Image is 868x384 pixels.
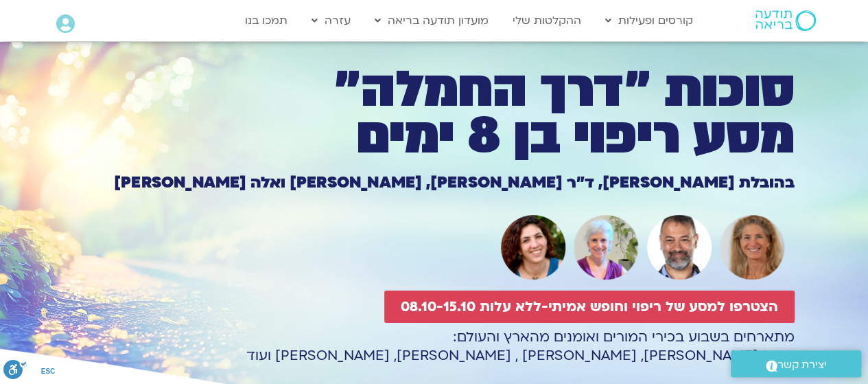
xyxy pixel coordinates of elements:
a: תמכו בנו [238,8,294,34]
p: מתארחים בשבוע בכירי המורים ואומנים מהארץ והעולם: פרופ׳ [PERSON_NAME], [PERSON_NAME] , [PERSON_NAM... [74,328,795,365]
a: עזרה [305,8,357,34]
span: יצירת קשר [777,356,827,374]
a: קורסים ופעילות [598,8,700,34]
span: הצטרפו למסע של ריפוי וחופש אמיתי-ללא עלות 08.10-15.10 [401,299,778,315]
h1: בהובלת [PERSON_NAME], ד״ר [PERSON_NAME], [PERSON_NAME] ואלה [PERSON_NAME] [74,175,795,190]
a: הצטרפו למסע של ריפוי וחופש אמיתי-ללא עלות 08.10-15.10 [384,291,795,323]
h1: סוכות ״דרך החמלה״ מסע ריפוי בן 8 ימים [74,67,795,160]
a: ההקלטות שלי [506,8,588,34]
a: מועדון תודעה בריאה [368,8,495,34]
img: תודעה בריאה [755,10,816,31]
a: יצירת קשר [731,350,861,377]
